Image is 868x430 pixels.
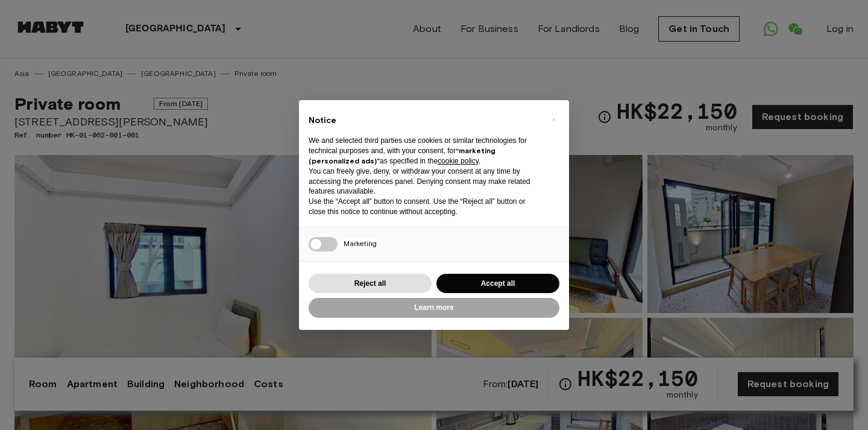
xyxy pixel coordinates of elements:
[309,166,540,197] p: You can freely give, deny, or withdraw your consent at any time by accessing the preferences pane...
[438,157,479,165] a: cookie policy
[436,274,559,294] button: Accept all
[544,110,563,129] button: Close this notice
[309,136,540,166] p: We and selected third parties use cookies or similar technologies for technical purposes and, wit...
[309,197,540,217] p: Use the “Accept all” button to consent. Use the “Reject all” button or close this notice to conti...
[309,298,559,318] button: Learn more
[344,239,377,248] span: Marketing
[309,115,540,127] h2: Notice
[552,112,556,127] span: ×
[309,146,495,165] strong: “marketing (personalized ads)”
[309,274,432,294] button: Reject all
